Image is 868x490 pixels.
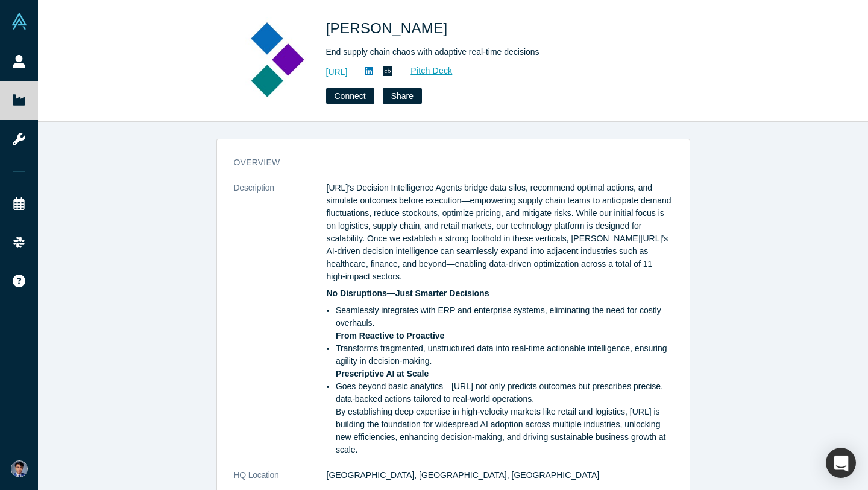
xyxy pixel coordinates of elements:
strong: Prescriptive AI at Scale [336,369,429,378]
li: Goes beyond basic analytics—[URL] not only predicts outcomes but prescribes precise, data-backed ... [336,380,673,456]
div: End supply chain chaos with adaptive real-time decisions [326,46,664,59]
strong: No Disruptions—Just Smarter Decisions [327,288,489,298]
img: Kimaru AI's Logo [225,17,309,102]
dd: [GEOGRAPHIC_DATA], [GEOGRAPHIC_DATA], [GEOGRAPHIC_DATA] [327,469,673,482]
a: Pitch Deck [397,64,453,78]
a: [URL] [326,66,348,78]
span: [PERSON_NAME] [326,20,452,36]
button: Connect [326,87,374,104]
h3: overview [234,156,656,169]
img: Alchemist Vault Logo [11,13,28,30]
img: Daanish Ahmed's Account [11,460,28,477]
p: [URL]’s Decision Intelligence Agents bridge data silos, recommend optimal actions, and simulate o... [327,182,673,283]
li: Transforms fragmented, unstructured data into real-time actionable intelligence, ensuring agility... [336,342,673,380]
button: Share [383,87,422,104]
li: Seamlessly integrates with ERP and enterprise systems, eliminating the need for costly overhauls. [336,304,673,342]
dt: Description [234,182,327,469]
strong: From Reactive to Proactive [336,331,445,340]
